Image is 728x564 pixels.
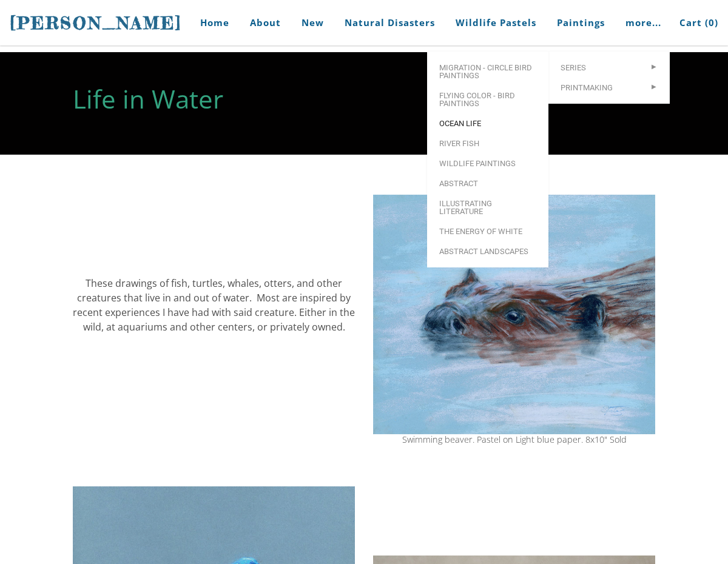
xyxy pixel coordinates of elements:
[373,195,655,434] img: swimming beaver drawing
[427,133,548,153] a: River Fish
[439,92,536,107] span: Flying Color - Bird Paintings
[439,159,536,167] span: Wildlife Paintings
[73,276,355,334] div: These drawings of fish, turtles, whales, otters, and other creatures that live in and out of wate...
[439,247,536,255] span: Abstract Landscapes
[439,227,536,235] span: The Energy of White
[561,84,658,92] span: Printmaking
[439,200,536,215] span: Illustrating Literature
[427,173,548,193] a: Abstract
[561,64,658,72] span: Series
[427,241,548,261] a: Abstract Landscapes
[427,153,548,173] a: Wildlife Paintings
[427,113,548,133] a: Ocean Life
[73,86,655,112] h2: Life in Water
[439,180,536,187] span: Abstract
[427,221,548,241] a: The Energy of White
[10,12,182,35] a: [PERSON_NAME]
[373,435,655,444] div: Swimming beaver. Pastel on Light blue paper. 8x10" Sold
[439,64,536,79] span: Migration - Circle Bird Paintings
[652,63,658,72] span: >
[427,58,548,86] a: Migration - Circle Bird Paintings
[652,83,658,92] span: >
[439,119,536,127] span: Ocean Life
[709,16,715,29] span: 0
[10,13,182,33] span: [PERSON_NAME]
[427,86,548,113] a: Flying Color - Bird Paintings
[439,139,536,147] span: River Fish
[427,193,548,221] a: Illustrating Literature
